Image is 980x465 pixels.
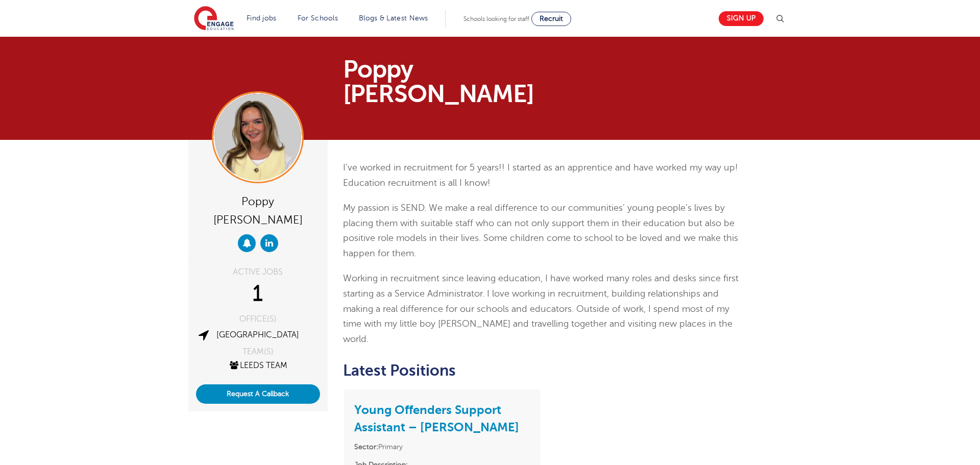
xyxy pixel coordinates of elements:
h1: Poppy [PERSON_NAME] [343,57,585,106]
span: Schools looking for staff [463,15,529,22]
span: Recruit [540,15,563,22]
button: Request A Callback [196,384,320,404]
a: Recruit [531,12,571,26]
img: Engage Education [194,6,234,32]
a: Sign up [719,11,764,26]
li: Primary [354,441,530,453]
span: I’ve worked in recruitment for 5 years!! I started as an apprentice and have worked my way up! Ed... [343,162,738,188]
a: [GEOGRAPHIC_DATA] [216,330,299,339]
a: Leeds Team [228,361,287,370]
div: Poppy [PERSON_NAME] [196,191,320,229]
h2: Latest Positions [343,362,741,379]
strong: Sector: [354,443,378,451]
a: Young Offenders Support Assistant – [PERSON_NAME] [354,403,519,434]
p: My passion is SEND. We make a real difference to our communities’ young people’s lives by placing... [343,201,741,261]
div: 1 [196,281,320,307]
div: OFFICE(S) [196,315,320,323]
a: For Schools [298,14,338,22]
a: Blogs & Latest News [359,14,428,22]
span: Working in recruitment since leaving education, I have worked many roles and desks since first st... [343,273,739,344]
a: Find jobs [247,14,277,22]
div: TEAM(S) [196,348,320,356]
div: ACTIVE JOBS [196,268,320,276]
